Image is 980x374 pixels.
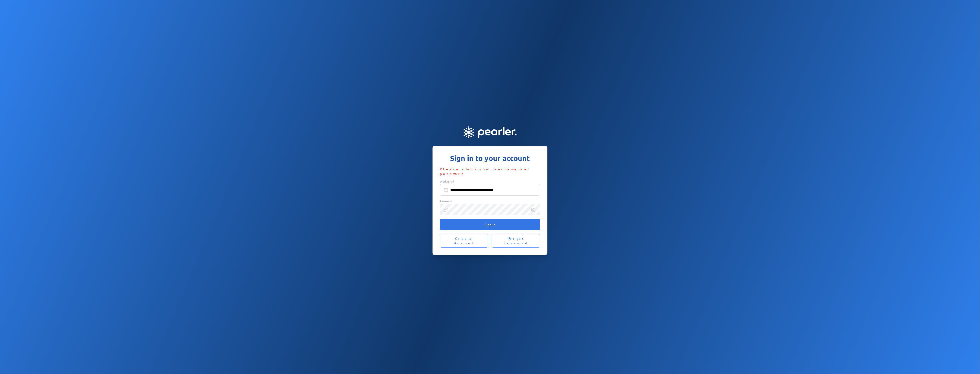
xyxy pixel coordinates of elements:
button: Sign In [440,219,540,230]
span: Create Account [445,236,483,245]
span: Password [440,199,452,203]
button: Forgot Password [492,234,540,248]
h1: Sign in to your account [440,153,540,163]
p: Please check your username and password [440,167,540,176]
span: Forgot Password [497,236,535,245]
button: Create Account [440,234,488,248]
span: Sign In [484,222,496,227]
span: Work Email [440,180,454,183]
div: Reveal Password [531,208,535,212]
